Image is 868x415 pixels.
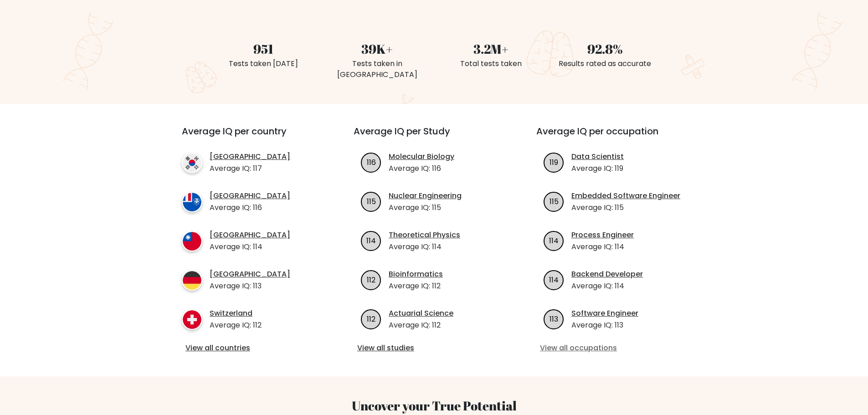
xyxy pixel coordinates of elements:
[571,281,643,292] p: Average IQ: 114
[571,241,634,252] p: Average IQ: 114
[210,269,290,280] a: [GEOGRAPHIC_DATA]
[571,163,624,174] p: Average IQ: 119
[550,313,558,324] text: 113
[367,274,375,285] text: 112
[182,126,321,148] h3: Average IQ per country
[550,157,558,167] text: 119
[210,308,262,319] a: Switzerland
[540,343,693,354] a: View all occupations
[389,163,454,174] p: Average IQ: 116
[389,230,460,241] a: Theoretical Physics
[182,270,202,291] img: country
[571,308,638,319] a: Software Engineer
[440,58,543,69] div: Total tests taken
[549,274,559,285] text: 114
[389,320,453,331] p: Average IQ: 112
[571,190,680,201] a: Embedded Software Engineer
[212,39,315,58] div: 951
[354,126,514,148] h3: Average IQ per Study
[389,308,453,319] a: Actuarial Science
[571,202,680,213] p: Average IQ: 115
[389,241,460,252] p: Average IQ: 114
[210,320,262,331] p: Average IQ: 112
[210,151,290,162] a: [GEOGRAPHIC_DATA]
[210,281,290,292] p: Average IQ: 113
[210,202,290,213] p: Average IQ: 116
[182,153,202,173] img: country
[182,231,202,251] img: country
[550,196,559,206] text: 115
[212,58,315,69] div: Tests taken [DATE]
[571,151,624,162] a: Data Scientist
[367,196,376,206] text: 115
[549,235,559,246] text: 114
[554,39,657,58] div: 92.8%
[210,241,290,252] p: Average IQ: 114
[440,39,543,58] div: 3.2M+
[389,269,443,280] a: Bioinformatics
[139,398,729,414] h3: Uncover your True Potential
[554,58,657,69] div: Results rated as accurate
[389,281,443,292] p: Average IQ: 112
[210,163,290,174] p: Average IQ: 117
[210,230,290,241] a: [GEOGRAPHIC_DATA]
[182,192,202,212] img: country
[571,320,638,331] p: Average IQ: 113
[367,157,376,167] text: 116
[389,151,454,162] a: Molecular Biology
[326,39,429,58] div: 39K+
[389,202,462,213] p: Average IQ: 115
[357,343,511,354] a: View all studies
[366,235,376,246] text: 114
[536,126,697,148] h3: Average IQ per occupation
[367,313,375,324] text: 112
[571,230,634,241] a: Process Engineer
[389,190,462,201] a: Nuclear Engineering
[571,269,643,280] a: Backend Developer
[326,58,429,80] div: Tests taken in [GEOGRAPHIC_DATA]
[185,343,317,354] a: View all countries
[210,190,290,201] a: [GEOGRAPHIC_DATA]
[182,309,202,330] img: country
